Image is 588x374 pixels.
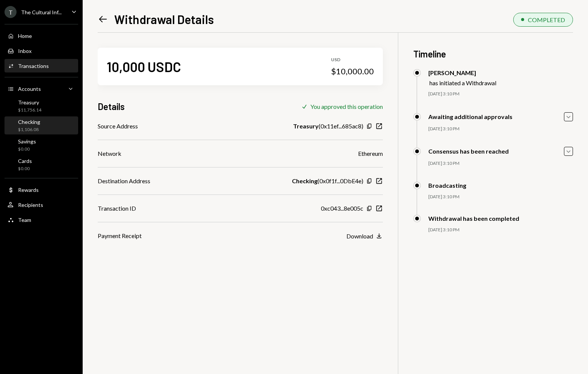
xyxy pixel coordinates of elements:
[428,126,573,132] div: [DATE] 3:10 PM
[293,122,319,131] b: Treasury
[18,146,36,152] div: $0.00
[18,119,40,125] div: Checking
[331,66,374,77] div: $10,000.00
[18,48,32,54] div: Inbox
[428,69,496,76] div: [PERSON_NAME]
[428,227,573,233] div: [DATE] 3:10 PM
[18,127,40,133] div: $1,106.08
[18,158,32,164] div: Cards
[292,176,317,185] b: Checking
[98,122,138,131] div: Source Address
[98,149,121,158] div: Network
[429,79,496,86] div: has initiated a Withdrawal
[18,99,41,106] div: Treasury
[5,116,78,134] a: Checking$1,106.08
[5,97,78,115] a: Treasury$11,756.14
[21,9,62,15] div: The Cultural Inf...
[428,148,509,155] div: Consensus has been reached
[18,202,43,208] div: Recipients
[18,33,32,39] div: Home
[428,215,519,222] div: Withdrawal has been completed
[5,29,78,42] a: Home
[114,12,214,27] h1: Withdrawal Details
[346,232,383,240] button: Download
[528,16,565,23] div: COMPLETED
[98,204,136,213] div: Transaction ID
[107,58,181,75] div: 10,000 USDC
[5,198,78,211] a: Recipients
[293,122,363,131] div: ( 0x11ef...685ac8 )
[331,57,374,63] div: USD
[18,217,31,223] div: Team
[18,138,36,145] div: Savings
[5,6,17,18] div: T
[18,187,39,193] div: Rewards
[18,86,41,92] div: Accounts
[98,176,150,185] div: Destination Address
[428,113,512,120] div: Awaiting additional approvals
[5,155,78,173] a: Cards$0.00
[346,232,373,240] div: Download
[310,103,383,110] div: You approved this operation
[413,48,573,60] h3: Timeline
[5,82,78,95] a: Accounts
[18,166,32,172] div: $0.00
[428,91,573,97] div: [DATE] 3:10 PM
[321,204,363,213] div: 0xc043...8e005c
[5,136,78,154] a: Savings$0.00
[428,194,573,200] div: [DATE] 3:10 PM
[5,183,78,196] a: Rewards
[5,213,78,226] a: Team
[358,149,383,158] div: Ethereum
[98,231,142,240] div: Payment Receipt
[18,107,41,113] div: $11,756.14
[428,160,573,167] div: [DATE] 3:10 PM
[18,63,49,69] div: Transactions
[5,44,78,57] a: Inbox
[5,59,78,72] a: Transactions
[98,100,125,113] h3: Details
[292,176,363,185] div: ( 0x0f1f...0DbE4e )
[428,182,466,189] div: Broadcasting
